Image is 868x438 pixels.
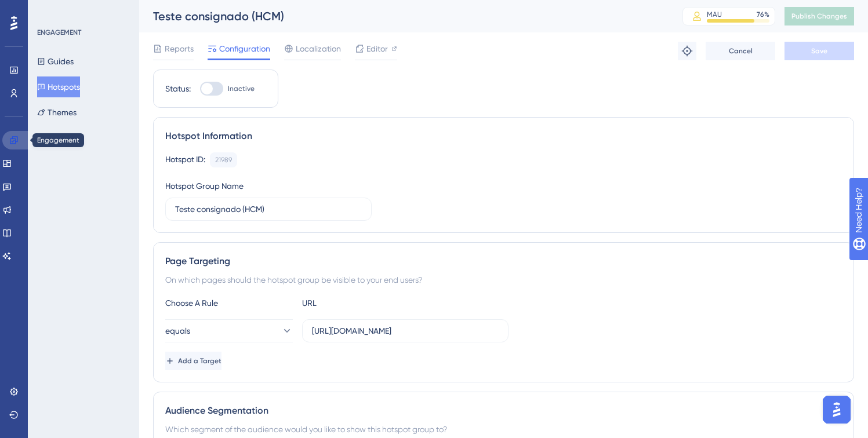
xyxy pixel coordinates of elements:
[37,51,74,72] button: Guides
[706,42,775,60] button: Cancel
[811,46,827,56] span: Save
[165,319,293,342] button: equals
[165,296,293,310] div: Choose A Rule
[165,254,842,268] div: Page Targeting
[175,203,362,216] input: Type your Hotspot Group Name here
[165,324,190,338] span: equals
[165,422,842,436] div: Which segment of the audience would you like to show this hotspot group to?
[219,42,270,56] span: Configuration
[707,10,722,19] div: MAU
[785,42,854,60] button: Save
[27,3,72,17] span: Need Help?
[165,82,191,96] div: Status:
[37,76,80,97] button: Hotspots
[165,42,194,56] span: Reports
[366,42,388,56] span: Editor
[37,28,81,37] div: ENGAGEMENT
[178,356,221,366] span: Add a Target
[165,129,842,143] div: Hotspot Information
[302,296,430,310] div: URL
[165,352,221,370] button: Add a Target
[165,179,244,193] div: Hotspot Group Name
[228,84,255,93] span: Inactive
[165,273,842,287] div: On which pages should the hotspot group be visible to your end users?
[165,404,842,418] div: Audience Segmentation
[791,12,847,21] span: Publish Changes
[296,42,341,56] span: Localization
[729,46,753,56] span: Cancel
[215,155,232,165] div: 21989
[785,7,854,25] button: Publish Changes
[312,324,499,337] input: yourwebsite.com/path
[153,8,653,24] div: Teste consignado (HCM)
[37,102,77,123] button: Themes
[819,392,854,427] iframe: UserGuiding AI Assistant Launcher
[757,10,769,19] div: 76 %
[165,152,205,167] div: Hotspot ID:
